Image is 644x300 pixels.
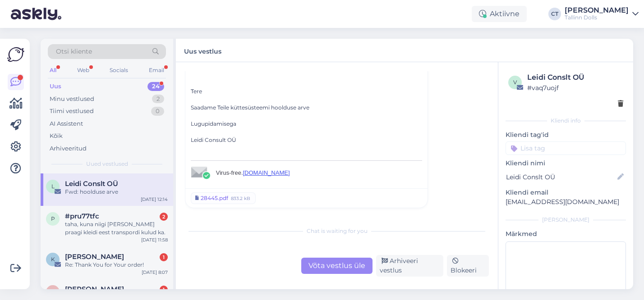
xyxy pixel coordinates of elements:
span: K [51,256,55,263]
div: taha, kuna niigi [PERSON_NAME] praagi kleidi eest transpordi kulud ka. [65,220,168,236]
div: 833.2 kB [230,194,251,202]
div: 2 [152,95,164,104]
p: Märkmed [506,229,626,239]
span: p [51,215,55,222]
div: Arhiveeritud [50,144,87,153]
div: Fwd: hoolduse arve [65,188,168,196]
span: v [513,79,517,86]
div: -------- Edastatud kiri -------- Tere Saadame Teile küttesüsteemi hoolduse arve Lugupidamisega Le... [191,14,422,152]
div: 24 [147,82,164,91]
p: Kliendi nimi [506,159,626,168]
a: 28445.pdf833.2 kB [191,192,256,204]
div: Uus [50,82,61,91]
a: [DOMAIN_NAME] [243,169,290,176]
div: 28445.pdf [201,194,228,202]
div: Leidi Conslt OÜ [527,72,623,83]
div: Socials [108,64,130,76]
span: Triin Ruusmaa [65,285,124,293]
div: Kõik [50,132,63,141]
div: CT [548,8,561,20]
div: [PERSON_NAME] [506,216,626,224]
div: Email [147,64,166,76]
p: Kliendi email [506,188,626,197]
div: Minu vestlused [50,95,94,104]
div: # vaq7uojf [527,83,623,93]
td: Virus-free. [216,161,422,181]
span: #pru77tfc [65,212,99,220]
div: Tallinn Dolls [565,14,629,21]
span: Katrin Ellermaa [65,253,124,261]
div: 1 [160,253,168,261]
div: 1 [160,286,168,294]
p: Kliendi tag'id [506,130,626,140]
div: AI Assistent [50,119,83,128]
p: [EMAIL_ADDRESS][DOMAIN_NAME] [506,197,626,207]
div: All [48,64,58,76]
span: Otsi kliente [56,47,92,56]
div: Re: Thank You for Your order! [65,261,168,269]
div: Web [75,64,91,76]
label: Uus vestlus [184,44,221,56]
img: Askly Logo [7,46,24,63]
span: L [51,183,55,190]
div: [DATE] 12:14 [141,196,168,203]
span: T [51,288,55,295]
div: Aktiivne [472,6,527,22]
input: Lisa tag [506,141,626,155]
div: Blokeeri [447,255,489,277]
input: Lisa nimi [506,172,616,182]
div: Tiimi vestlused [50,107,94,116]
div: Kliendi info [506,117,626,125]
div: Arhiveeri vestlus [376,255,443,277]
div: [PERSON_NAME] [565,7,629,14]
span: Uued vestlused [86,160,128,168]
span: Leidi Conslt OÜ [65,180,118,188]
div: Chat is waiting for you [185,227,489,235]
div: [DATE] 11:58 [141,236,168,243]
div: [DATE] 8:07 [142,269,168,276]
a: [PERSON_NAME]Tallinn Dolls [565,7,639,21]
div: Võta vestlus üle [301,258,373,274]
div: 0 [151,107,164,116]
div: 2 [160,213,168,221]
